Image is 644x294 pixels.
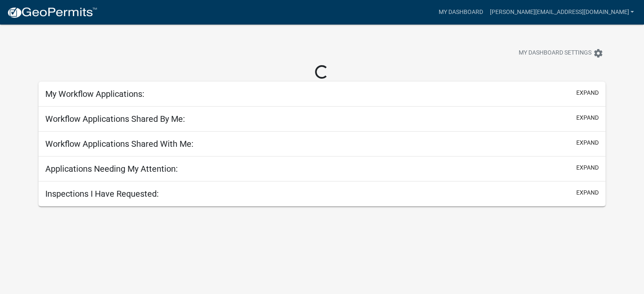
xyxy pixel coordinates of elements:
[576,113,599,122] button: expand
[45,189,159,199] h5: Inspections I Have Requested:
[576,88,599,97] button: expand
[576,188,599,197] button: expand
[576,138,599,147] button: expand
[45,164,178,174] h5: Applications Needing My Attention:
[45,114,185,124] h5: Workflow Applications Shared By Me:
[45,89,144,99] h5: My Workflow Applications:
[45,139,193,149] h5: Workflow Applications Shared With Me:
[486,4,637,20] a: [PERSON_NAME][EMAIL_ADDRESS][DOMAIN_NAME]
[512,45,610,61] button: My Dashboard Settingssettings
[593,48,603,58] i: settings
[576,163,599,172] button: expand
[435,4,486,20] a: My Dashboard
[519,48,591,58] span: My Dashboard Settings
